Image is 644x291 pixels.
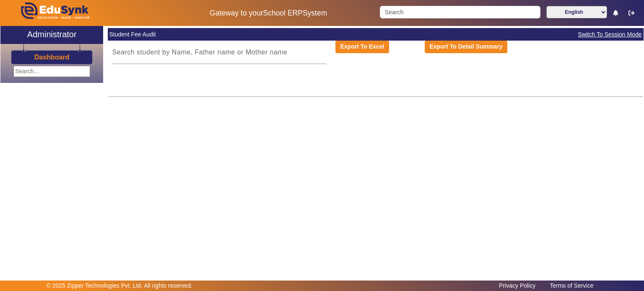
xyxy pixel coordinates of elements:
[0,26,103,44] a: Administrator
[380,6,540,18] input: Search
[34,53,70,62] a: Dashboard
[108,28,644,41] mat-card-header: Student Fee Audit
[495,280,540,291] a: Privacy Policy
[335,41,389,53] button: Export To Excel
[112,47,327,57] input: Search student by Name, Father name or Mother name
[13,66,90,77] input: Search...
[577,30,642,39] span: Switch To Session Mode
[545,280,597,291] a: Terms of Service
[27,29,77,39] h2: Administrator
[425,41,507,53] button: Export To Detail Summary
[34,53,70,61] h3: Dashboard
[166,9,371,18] h5: Gateway to your System
[263,9,303,17] span: School ERP
[47,281,193,290] p: © 2025 Zipper Technologies Pvt. Ltd. All rights reserved.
